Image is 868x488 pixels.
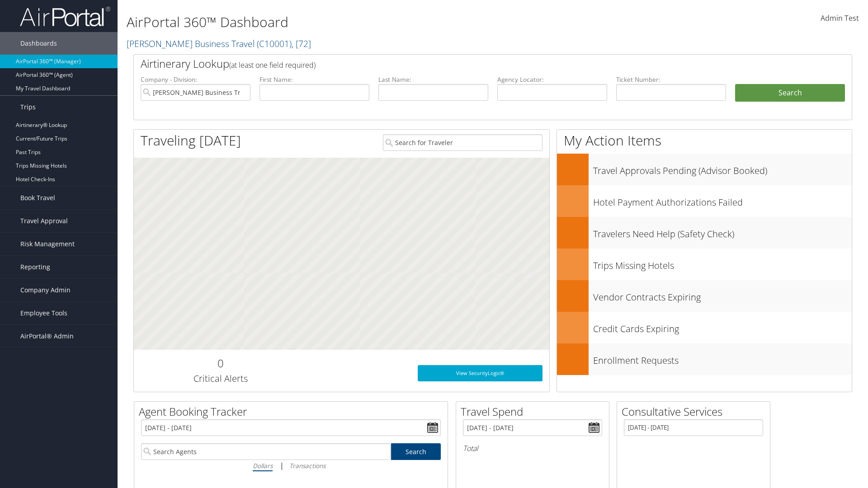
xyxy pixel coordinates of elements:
[141,460,441,471] div: |
[139,404,448,419] h2: Agent Booking Tracker
[557,280,852,312] a: Vendor Contracts Expiring
[141,56,785,71] h2: Airtinerary Lookup
[141,356,300,371] h2: 0
[557,343,852,375] a: Enrollment Requests
[593,192,852,209] h3: Hotel Payment Authorizations Failed
[557,185,852,217] a: Hotel Payment Authorizations Failed
[593,286,852,304] h3: Vendor Contracts Expiring
[20,279,71,301] span: Company Admin
[378,75,488,84] label: Last Name:
[593,318,852,335] h3: Credit Cards Expiring
[141,372,300,385] h3: Critical Alerts
[497,75,607,84] label: Agency Locator:
[735,84,845,102] button: Search
[616,75,726,84] label: Ticket Number:
[557,249,852,280] a: Trips Missing Hotels
[141,443,391,460] input: Search Agents
[20,210,68,232] span: Travel Approval
[418,365,542,381] a: View SecurityLogic®
[20,96,36,118] span: Trips
[593,350,852,367] h3: Enrollment Requests
[20,187,55,209] span: Book Travel
[557,154,852,185] a: Travel Approvals Pending (Advisor Booked)
[463,443,602,453] h6: Total
[383,134,542,151] input: Search for Traveler
[253,461,273,470] i: Dollars
[259,75,369,84] label: First Name:
[141,131,241,150] h1: Traveling [DATE]
[622,404,770,419] h2: Consultative Services
[20,302,67,324] span: Employee Tools
[821,13,859,23] span: Admin Test
[391,443,441,460] a: Search
[821,5,859,33] a: Admin Test
[20,32,57,55] span: Dashboards
[20,233,75,255] span: Risk Management
[141,75,250,84] label: Company - Division:
[229,60,316,70] span: (at least one field required)
[127,13,615,32] h1: AirPortal 360™ Dashboard
[20,256,50,278] span: Reporting
[557,131,852,150] h1: My Action Items
[292,38,311,50] span: , [ 72 ]
[127,38,311,50] a: [PERSON_NAME] Business Travel
[461,404,609,419] h2: Travel Spend
[557,217,852,249] a: Travelers Need Help (Safety Check)
[20,325,74,347] span: AirPortal® Admin
[257,38,292,50] span: ( C10001 )
[289,461,325,470] i: Transactions
[20,6,110,27] img: airportal-logo.png
[593,160,852,177] h3: Travel Approvals Pending (Advisor Booked)
[593,223,852,240] h3: Travelers Need Help (Safety Check)
[593,255,852,272] h3: Trips Missing Hotels
[557,312,852,343] a: Credit Cards Expiring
